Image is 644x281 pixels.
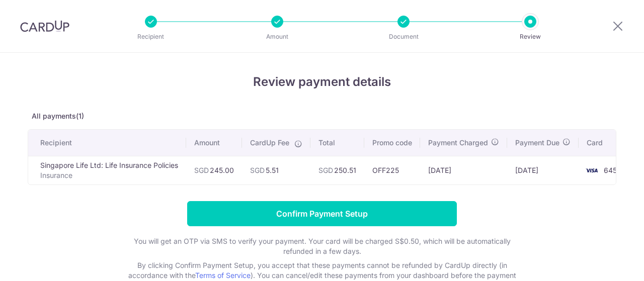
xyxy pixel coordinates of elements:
[318,166,333,174] span: SGD
[28,156,186,184] td: Singapore Life Ltd: Life Insurance Policies
[242,156,310,184] td: 5.51
[428,138,488,148] span: Payment Charged
[364,156,420,184] td: OFF225
[28,111,616,121] p: All payments(1)
[310,130,364,156] th: Total
[582,164,602,176] img: <span class="translation_missing" title="translation missing: en.account_steps.new_confirm_form.b...
[515,138,559,148] span: Payment Due
[250,166,265,174] span: SGD
[240,32,314,42] p: Amount
[195,271,251,279] a: Terms of Service
[121,236,523,256] p: You will get an OTP via SMS to verify your payment. Your card will be charged S$0.50, which will ...
[187,201,457,226] input: Confirm Payment Setup
[186,130,242,156] th: Amount
[40,170,178,180] p: Insurance
[186,156,242,184] td: 245.00
[604,166,621,174] span: 6456
[579,130,633,156] th: Card
[194,166,209,174] span: SGD
[28,73,616,91] h4: Review payment details
[420,156,507,184] td: [DATE]
[364,130,420,156] th: Promo code
[114,32,188,42] p: Recipient
[310,156,364,184] td: 250.51
[366,32,441,42] p: Document
[580,251,634,276] iframe: Opens a widget where you can find more information
[28,130,186,156] th: Recipient
[507,156,579,184] td: [DATE]
[493,32,568,42] p: Review
[250,138,289,148] span: CardUp Fee
[20,20,69,32] img: CardUp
